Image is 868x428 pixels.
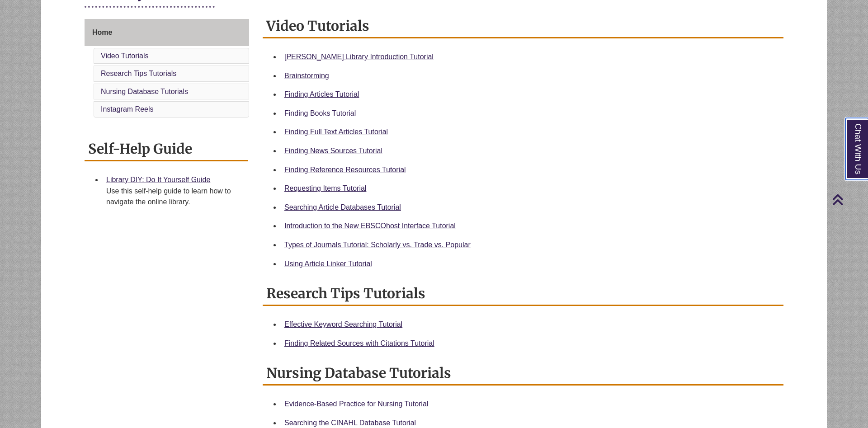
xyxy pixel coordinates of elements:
a: Nursing Database Tutorials [101,88,188,95]
span: Home [92,28,112,36]
a: Requesting Items Tutorial [284,184,366,192]
a: Back to Top [832,193,866,206]
a: Finding Full Text Articles Tutorial [284,128,388,136]
a: Introduction to the New EBSCOhost Interface Tutorial [284,222,456,230]
a: Video Tutorials [101,52,149,60]
h2: Self-Help Guide [85,137,248,161]
a: Library DIY: Do It Yourself Guide [106,176,210,183]
h2: Video Tutorials [263,14,783,38]
a: Searching the CINAHL Database Tutorial [284,419,416,427]
a: Using Article Linker Tutorial [284,260,372,268]
a: Finding News Sources Tutorial [284,147,382,155]
a: Finding Books Tutorial [284,109,356,117]
a: [PERSON_NAME] Library Introduction Tutorial [284,53,434,61]
a: Brainstorming [284,72,329,80]
a: Effective Keyword Searching Tutorial [284,320,402,328]
a: Types of Journals Tutorial: Scholarly vs. Trade vs. Popular [284,241,471,249]
a: Home [85,19,249,46]
a: Searching Article Databases Tutorial [284,203,401,211]
h2: Research Tips Tutorials [263,282,783,306]
a: Finding Articles Tutorial [284,90,359,98]
a: Research Tips Tutorials [101,70,176,77]
div: Guide Page Menu [85,19,249,119]
a: Finding Related Sources with Citations Tutorial [284,339,434,347]
div: Use this self-help guide to learn how to navigate the online library. [106,186,241,207]
a: Instagram Reels [101,105,154,113]
a: Evidence-Based Practice for Nursing Tutorial [284,400,428,408]
h2: Nursing Database Tutorials [263,362,783,386]
a: Finding Reference Resources Tutorial [284,166,406,174]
